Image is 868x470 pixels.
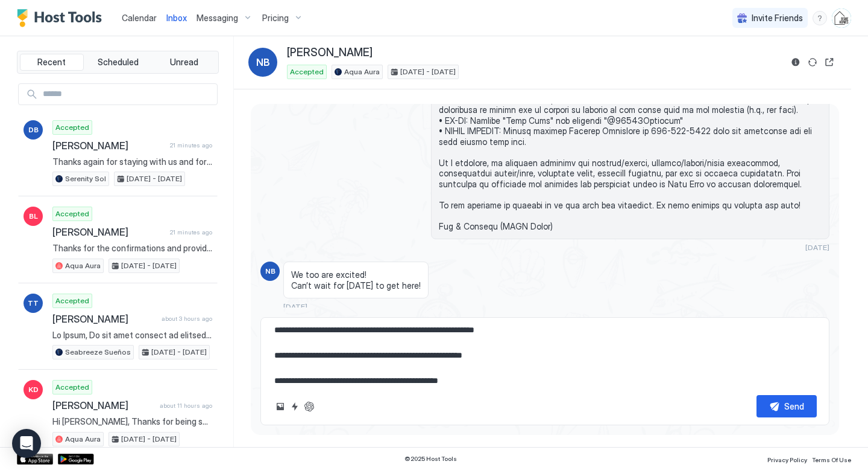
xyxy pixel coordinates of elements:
span: [PERSON_NAME] [52,140,165,152]
span: Inbox [166,13,187,23]
span: DB [28,124,39,135]
span: Accepted [55,295,89,306]
span: Thanks again for staying with us and for informing us of your departure from [PERSON_NAME]. Safe ... [52,156,212,167]
span: Terms Of Use [812,456,851,463]
span: We too are excited! Can’t wait for [DATE] to get here! [291,269,421,291]
div: menu [813,11,827,25]
span: © 2025 Host Tools [404,455,457,463]
span: about 11 hours ago [160,402,212,410]
a: App Store [17,454,53,465]
a: Calendar [122,11,157,24]
span: Scheduled [98,57,139,68]
div: Open Intercom Messenger [12,429,41,458]
button: Sync reservation [805,55,820,69]
span: Aqua Aura [65,434,101,445]
div: tab-group [17,51,219,74]
span: Accepted [55,382,89,393]
a: Privacy Policy [767,452,807,465]
a: Host Tools Logo [17,9,107,27]
span: TT [28,298,39,309]
span: [DATE] [805,243,829,252]
span: Aqua Aura [65,260,101,271]
span: Invite Friends [752,13,803,24]
a: Terms Of Use [812,452,851,465]
span: Accepted [290,66,324,77]
button: Unread [152,54,216,71]
input: Input Field [38,84,217,105]
span: Unread [170,57,198,68]
span: Lo Ipsum, Do sit amet consect ad elitsed doe te Incididun Utlabo etd magnaa en adminim ven qui no... [52,330,212,341]
span: KD [28,384,39,395]
span: Recent [37,57,66,68]
span: Privacy Policy [767,456,807,463]
span: Calendar [122,13,157,23]
button: ChatGPT Auto Reply [302,399,316,414]
span: 21 minutes ago [170,141,212,149]
span: Thanks for the confirmations and providing a copy of your ID, Bill. In the unlikely event that an... [52,243,212,254]
span: BL [29,211,38,222]
span: Aqua Aura [344,66,380,77]
span: [DATE] - [DATE] [121,260,177,271]
span: Seabreeze Sueños [65,347,131,358]
span: Messaging [197,13,238,24]
span: [DATE] - [DATE] [121,434,177,445]
div: Send [784,400,804,413]
button: Upload image [273,399,288,414]
button: Recent [20,54,84,71]
span: NB [265,266,275,277]
button: Send [756,395,817,417]
span: Accepted [55,208,89,219]
span: [PERSON_NAME] [52,226,165,238]
span: [DATE] - [DATE] [400,66,456,77]
span: [PERSON_NAME] [52,399,155,411]
span: [DATE] - [DATE] [127,173,182,184]
span: [PERSON_NAME] [52,313,157,325]
button: Reservation information [788,55,803,69]
button: Open reservation [822,55,837,69]
span: Accepted [55,122,89,133]
span: 21 minutes ago [170,228,212,236]
span: [PERSON_NAME] [287,46,373,60]
span: [DATE] [283,302,307,311]
a: Google Play Store [58,454,94,465]
span: about 3 hours ago [162,315,212,323]
button: Quick reply [288,399,302,414]
a: Inbox [166,11,187,24]
span: Serenity Sol [65,173,106,184]
span: Pricing [262,13,289,24]
span: NB [256,55,270,69]
span: [DATE] - [DATE] [151,347,207,358]
div: User profile [832,8,851,28]
span: Hi [PERSON_NAME], Thanks for being such a great guest and taking good care of our home. We gladly... [52,416,212,427]
button: Scheduled [86,54,150,71]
